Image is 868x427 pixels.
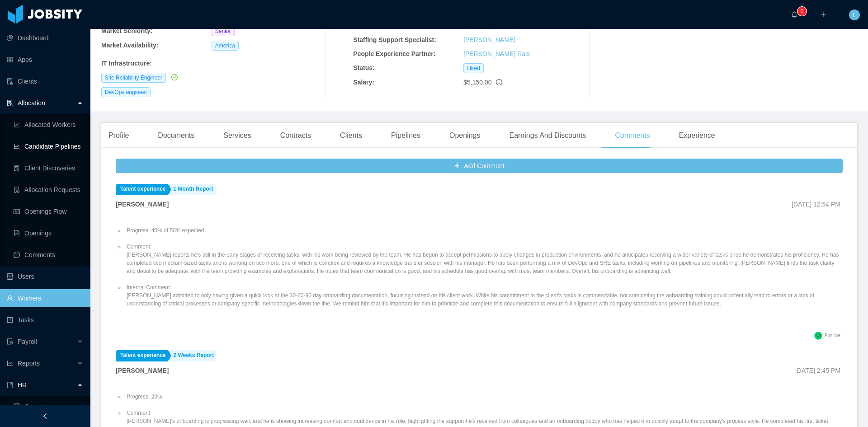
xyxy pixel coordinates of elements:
[7,51,83,69] a: icon: appstoreApps
[353,64,374,71] b: Status:
[169,350,217,361] a: 2 Weeks Report
[101,60,152,67] b: IT Infrastructure :
[101,73,166,83] span: Site Reliability Engineer
[14,202,83,221] a: icon: idcardOpenings Flow
[7,100,13,106] i: icon: solution
[14,116,83,134] a: icon: line-chartAllocated Workers
[442,123,488,148] div: Openings
[125,283,843,308] li: Internal Comment: [PERSON_NAME] admitted to only having given a quick look at the 30-60-90 day on...
[14,224,83,242] a: icon: file-textOpenings
[353,50,435,57] b: People Experience Partner:
[151,123,202,148] div: Documents
[101,123,136,148] div: Profile
[18,381,27,389] span: HR
[7,72,83,90] a: icon: auditClients
[7,311,83,329] a: icon: profileTasks
[14,181,83,199] a: icon: file-doneAllocation Requests
[333,123,369,148] div: Clients
[14,398,83,416] a: icon: bookContracts
[463,79,491,86] span: $5,150.00
[384,123,428,148] div: Pipelines
[795,367,840,374] span: [DATE] 2:45 PM
[116,159,843,173] button: icon: plusAdd Comment
[101,42,159,49] b: Market Availability:
[792,201,840,208] span: [DATE] 12:54 PM
[7,289,83,307] a: icon: userWorkers
[169,184,216,195] a: 1 Month Report
[116,350,168,361] a: Talent experience
[18,338,37,345] span: Payroll
[463,63,484,73] span: Hired
[7,267,83,286] a: icon: robotUsers
[496,79,502,85] span: info-circle
[353,79,374,86] b: Salary:
[101,27,153,34] b: Market Seniority:
[273,123,318,148] div: Contracts
[14,246,83,264] a: icon: messageComments
[116,367,169,374] strong: [PERSON_NAME]
[7,338,13,345] i: icon: file-protect
[116,201,169,208] strong: [PERSON_NAME]
[825,333,840,338] span: Positive
[791,11,797,18] i: icon: bell
[14,159,83,177] a: icon: file-searchClient Discoveries
[125,393,843,401] li: Progress: 20%
[820,11,826,18] i: icon: plus
[353,36,436,43] b: Staffing Support Specialist:
[853,9,856,20] span: L
[216,123,258,148] div: Services
[18,360,40,367] span: Reports
[797,7,807,16] sup: 0
[212,26,235,36] span: Senior
[7,29,83,47] a: icon: pie-chartDashboard
[608,123,657,148] div: Comments
[14,137,83,155] a: icon: line-chartCandidate Pipelines
[125,226,843,235] li: Progress: 40% of 50% expected
[171,74,178,80] i: icon: check-circle
[463,50,530,57] a: [PERSON_NAME] Rais
[18,99,45,107] span: Allocation
[116,184,168,195] a: Talent experience
[463,36,515,43] a: [PERSON_NAME]
[101,87,151,97] span: DevOps engineer
[672,123,722,148] div: Experience
[125,243,843,275] li: Comment: [PERSON_NAME] reports he's still in the early stages of receiving tasks, with his work b...
[7,360,13,366] i: icon: line-chart
[170,74,178,81] a: icon: check-circle
[502,123,593,148] div: Earnings And Discounts
[212,41,239,51] span: America
[7,382,13,388] i: icon: book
